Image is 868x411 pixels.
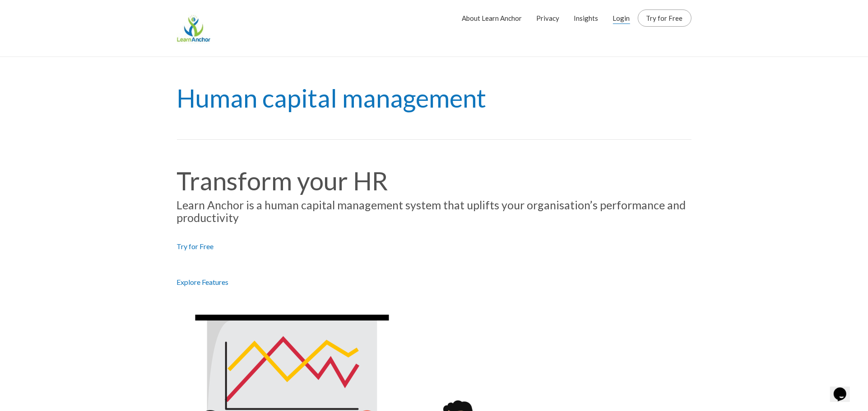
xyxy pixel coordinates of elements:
[830,375,859,402] iframe: chat widget
[177,57,692,140] h1: Human capital management
[574,7,599,29] a: Insights
[177,242,214,250] a: Try for Free
[177,278,229,286] a: Explore Features
[462,7,522,29] a: About Learn Anchor
[613,7,630,29] a: Login
[646,14,683,23] a: Try for Free
[537,7,560,29] a: Privacy
[177,11,210,45] img: Learn Anchor
[177,167,692,195] h1: Transform your HR
[177,199,692,224] h4: Learn Anchor is a human capital management system that uplifts your organisation’s performance an...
